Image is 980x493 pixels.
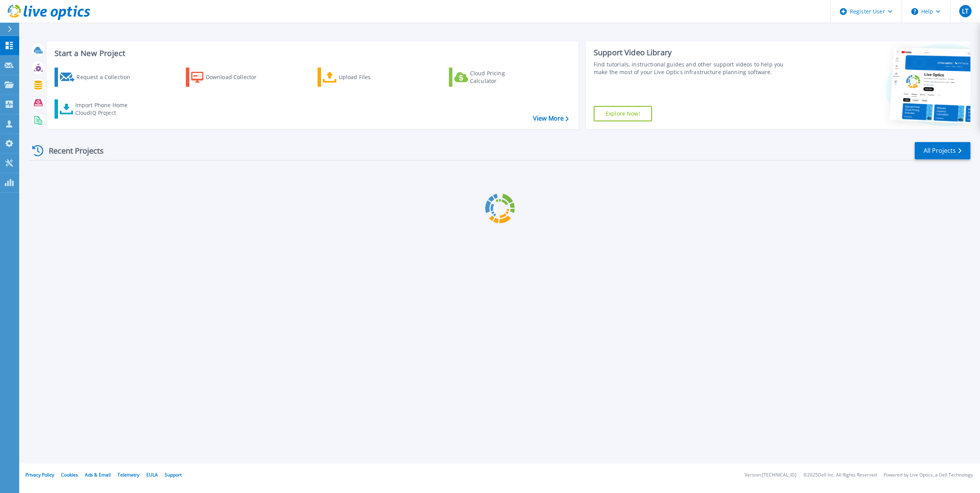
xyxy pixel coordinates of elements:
a: View More [533,115,569,122]
a: EULA [146,471,158,478]
a: Telemetry [118,471,139,478]
a: Upload Files [318,68,403,87]
span: LT [962,8,968,14]
a: Ads & Email [85,471,111,478]
div: Find tutorials, instructional guides and other support videos to help you make the most of your L... [594,61,792,76]
a: Request a Collection [55,68,140,87]
div: Import Phone Home CloudIQ Project [75,101,135,117]
a: Cloud Pricing Calculator [449,68,535,87]
li: Version: [TECHNICAL_ID] [745,473,796,478]
li: © 2025 Dell Inc. All Rights Reserved [803,473,877,478]
a: Cookies [61,471,78,478]
a: Explore Now! [594,106,652,121]
div: Request a Collection [76,69,138,85]
div: Download Collector [206,69,267,85]
a: Privacy Policy [25,471,54,478]
a: Download Collector [186,68,271,87]
div: Cloud Pricing Calculator [470,69,531,85]
div: Upload Files [339,69,400,85]
div: Recent Projects [30,141,114,160]
a: All Projects [915,142,970,159]
a: Support [165,471,182,478]
div: Support Video Library [594,48,792,58]
li: Powered by Live Optics, a Dell Technology [884,473,973,478]
h3: Start a New Project [55,49,568,58]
